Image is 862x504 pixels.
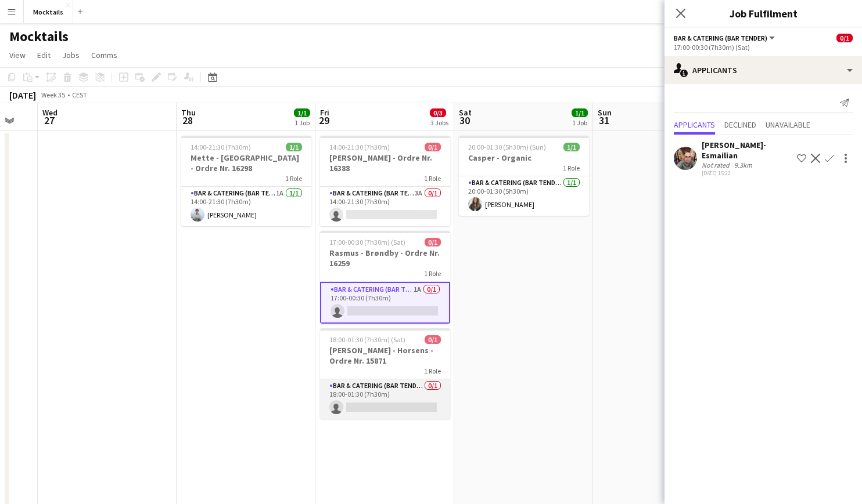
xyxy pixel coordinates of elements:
[468,143,546,151] span: 20:00-01:30 (5h30m) (Sun)
[286,143,302,151] span: 1/1
[181,136,311,226] app-job-card: 14:00-21:30 (7h30m)1/1Mette - [GEOGRAPHIC_DATA] - Ordre Nr. 162981 RoleBar & Catering (Bar Tender...
[91,50,117,60] span: Comms
[181,107,196,118] span: Thu
[424,174,441,183] span: 1 Role
[572,108,588,117] span: 1/1
[320,345,450,366] h3: [PERSON_NAME] - Horsens - Ordre Nr. 15871
[87,48,122,63] a: Comms
[285,174,302,183] span: 1 Role
[320,187,450,226] app-card-role: Bar & Catering (Bar Tender)3A0/114:00-21:30 (7h30m)
[459,107,472,118] span: Sat
[41,114,58,127] span: 27
[294,108,310,117] span: 1/1
[62,50,80,60] span: Jobs
[9,28,69,45] h1: Mocktails
[572,118,587,127] div: 1 Job
[459,176,589,216] app-card-role: Bar & Catering (Bar Tender)1/120:00-01:30 (5h30m)[PERSON_NAME]
[563,164,580,172] span: 1 Role
[702,169,792,177] div: [DATE] 15:22
[425,143,441,151] span: 0/1
[320,231,450,324] app-job-card: 17:00-00:30 (7h30m) (Sat)0/1Rasmus - Brøndby - Ordre Nr. 162591 RoleBar & Catering (Bar Tender)1A...
[459,136,589,216] app-job-card: 20:00-01:30 (5h30m) (Sun)1/1Casper - Organic1 RoleBar & Catering (Bar Tender)1/120:00-01:30 (5h30...
[181,187,311,226] app-card-role: Bar & Catering (Bar Tender)1A1/114:00-21:30 (7h30m)[PERSON_NAME]
[425,238,441,246] span: 0/1
[320,136,450,226] app-job-card: 14:00-21:30 (7h30m)0/1[PERSON_NAME] - Ordre Nr. 163881 RoleBar & Catering (Bar Tender)3A0/114:00-...
[674,34,767,42] span: Bar & Catering (Bar Tender)
[318,114,329,127] span: 29
[320,248,450,269] h3: Rasmus - Brøndby - Ordre Nr. 16259
[320,107,329,118] span: Fri
[430,118,448,127] div: 3 Jobs
[563,143,580,151] span: 1/1
[329,238,405,246] span: 17:00-00:30 (7h30m) (Sat)
[33,48,55,63] a: Edit
[329,335,405,344] span: 18:00-01:30 (7h30m) (Sat)
[72,90,87,99] div: CEST
[665,56,862,84] div: Applicants
[459,153,589,163] h3: Casper - Organic
[179,114,196,127] span: 28
[425,335,441,344] span: 0/1
[38,90,67,99] span: Week 35
[320,379,450,419] app-card-role: Bar & Catering (Bar Tender)0/118:00-01:30 (7h30m)
[191,143,251,151] span: 14:00-21:30 (7h30m)
[24,1,73,23] button: Mocktails
[320,153,450,173] h3: [PERSON_NAME] - Ordre Nr. 16388
[9,89,36,101] div: [DATE]
[596,114,612,127] span: 31
[674,34,777,42] button: Bar & Catering (Bar Tender)
[329,143,390,151] span: 14:00-21:30 (7h30m)
[702,161,732,169] div: Not rated
[9,50,26,60] span: View
[5,48,30,63] a: View
[294,118,310,127] div: 1 Job
[674,43,853,52] div: 17:00-00:30 (7h30m) (Sat)
[37,50,51,60] span: Edit
[320,328,450,419] app-job-card: 18:00-01:30 (7h30m) (Sat)0/1[PERSON_NAME] - Horsens - Ordre Nr. 158711 RoleBar & Catering (Bar Te...
[724,121,756,129] span: Declined
[58,48,84,63] a: Jobs
[674,121,715,129] span: Applicants
[598,107,612,118] span: Sun
[424,269,441,278] span: 1 Role
[457,114,472,127] span: 30
[181,153,311,173] h3: Mette - [GEOGRAPHIC_DATA] - Ordre Nr. 16298
[836,34,853,42] span: 0/1
[42,107,58,118] span: Wed
[766,121,810,129] span: Unavailable
[430,108,446,117] span: 0/3
[702,140,792,161] div: [PERSON_NAME]-Esmailian
[665,6,862,21] h3: Job Fulfilment
[732,161,755,169] div: 9.3km
[424,367,441,375] span: 1 Role
[320,282,450,324] app-card-role: Bar & Catering (Bar Tender)1A0/117:00-00:30 (7h30m)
